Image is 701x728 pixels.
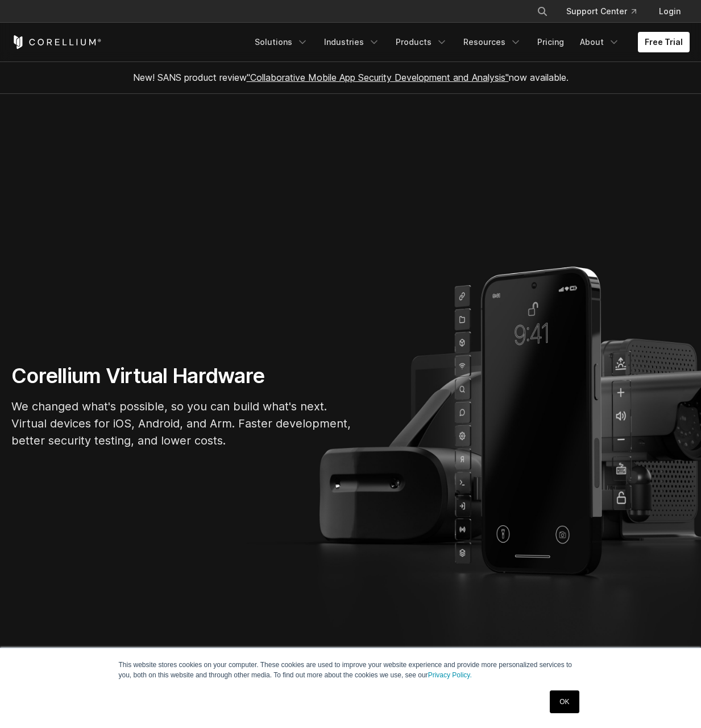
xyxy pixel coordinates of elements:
a: OK [550,690,579,713]
p: We changed what's possible, so you can build what's next. Virtual devices for iOS, Android, and A... [11,398,352,449]
div: Navigation Menu [523,1,690,22]
a: Industries [317,32,387,52]
a: "Collaborative Mobile App Security Development and Analysis" [247,72,509,83]
a: Privacy Policy. [428,671,472,679]
a: Pricing [530,32,571,52]
h1: Corellium Virtual Hardware [11,363,352,389]
a: About [573,32,627,52]
a: Login [650,1,690,22]
div: Navigation Menu [248,32,690,52]
a: Free Trial [638,32,690,52]
a: Corellium Home [11,35,102,49]
a: Products [389,32,454,52]
a: Solutions [248,32,315,52]
p: This website stores cookies on your computer. These cookies are used to improve your website expe... [119,660,583,680]
a: Support Center [557,1,645,22]
a: Resources [457,32,528,52]
button: Search [532,1,553,22]
span: New! SANS product review now available. [133,72,569,83]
